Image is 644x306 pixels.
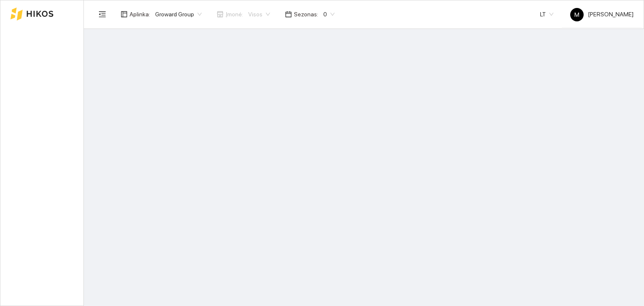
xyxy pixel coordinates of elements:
[540,8,553,21] span: LT
[574,8,579,21] span: M
[285,11,292,18] span: calendar
[99,10,106,18] span: menu-fold
[217,11,223,18] span: shop
[121,11,127,18] span: layout
[323,8,335,21] span: 0
[94,6,111,23] button: menu-fold
[570,11,634,18] span: [PERSON_NAME]
[294,10,318,19] span: Sezonas :
[155,8,202,21] span: Groward Group
[130,10,150,19] span: Aplinka :
[248,8,270,21] span: Visos
[226,10,243,19] span: Įmonė :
